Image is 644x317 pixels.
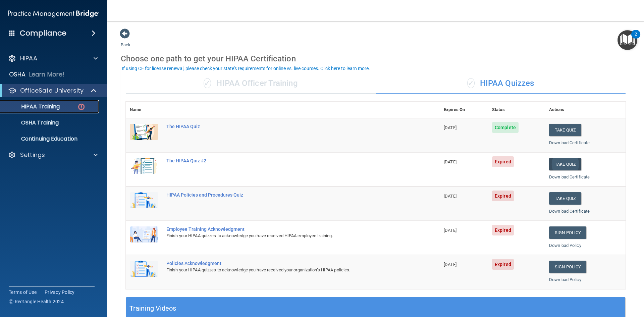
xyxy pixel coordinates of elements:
[549,261,586,273] a: Sign Policy
[121,65,371,72] button: If using CE for license renewal, please check your state's requirements for online vs. live cours...
[126,73,376,94] div: HIPAA Officer Training
[129,303,176,314] h5: Training Videos
[166,124,406,129] div: The HIPAA Quiz
[549,243,581,248] a: Download Policy
[549,158,581,170] button: Take Quiz
[444,159,457,164] span: [DATE]
[126,102,162,118] th: Name
[9,70,26,78] p: OSHA
[204,78,211,88] span: ✓
[9,289,37,296] a: Terms of Use
[121,34,130,47] a: Back
[166,266,406,274] div: Finish your HIPAA quizzes to acknowledge you have received your organization’s HIPAA policies.
[549,226,586,239] a: Sign Policy
[444,194,457,199] span: [DATE]
[549,174,590,179] a: Download Certificate
[20,29,66,38] h4: Compliance
[549,124,581,136] button: Take Quiz
[549,140,590,145] a: Download Certificate
[121,49,631,68] div: Choose one path to get your HIPAA Certification
[20,54,37,62] p: HIPAA
[45,289,75,296] a: Privacy Policy
[549,209,590,214] a: Download Certificate
[635,34,637,43] div: 2
[8,87,97,95] a: OfficeSafe University
[444,262,457,267] span: [DATE]
[444,228,457,233] span: [DATE]
[440,102,488,118] th: Expires On
[492,191,514,201] span: Expired
[545,102,626,118] th: Actions
[492,225,514,235] span: Expired
[20,151,45,159] p: Settings
[166,226,406,232] div: Employee Training Acknowledgment
[20,87,84,95] p: OfficeSafe University
[8,54,98,62] a: HIPAA
[166,232,406,240] div: Finish your HIPAA quizzes to acknowledge you have received HIPAA employee training.
[122,66,370,71] div: If using CE for license renewal, please check your state's requirements for online vs. live cours...
[610,271,636,296] iframe: Drift Widget Chat Controller
[467,78,475,88] span: ✓
[4,103,60,110] p: HIPAA Training
[549,277,581,282] a: Download Policy
[492,156,514,167] span: Expired
[4,136,96,142] p: Continuing Education
[77,103,86,111] img: danger-circle.6113f641.png
[8,7,99,20] img: PMB logo
[166,158,406,163] div: The HIPAA Quiz #2
[8,151,98,159] a: Settings
[618,30,637,50] button: Open Resource Center, 2 new notifications
[9,298,64,305] span: Ⓒ Rectangle Health 2024
[492,122,519,133] span: Complete
[444,125,457,130] span: [DATE]
[4,119,59,126] p: OSHA Training
[549,192,581,205] button: Take Quiz
[492,259,514,270] span: Expired
[166,261,406,266] div: Policies Acknowledgment
[488,102,545,118] th: Status
[376,73,626,94] div: HIPAA Quizzes
[29,70,65,78] p: Learn More!
[166,192,406,198] div: HIPAA Policies and Procedures Quiz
